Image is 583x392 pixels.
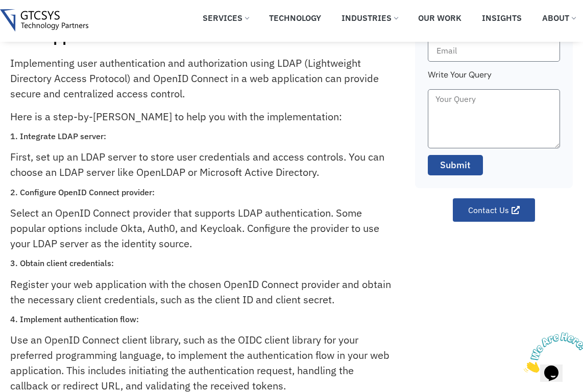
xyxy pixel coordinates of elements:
[428,39,560,62] input: Email
[10,109,392,124] p: Here is a step-by-[PERSON_NAME] to help you with the implementation:
[4,4,67,44] img: Chat attention grabber
[453,198,535,222] a: Contact Us
[261,7,329,29] a: Technology
[10,56,392,101] p: Implementing user authentication and authorization using LDAP (Lightweight Directory Access Proto...
[10,205,392,251] p: Select an OpenID Connect provider that supports LDAP authentication. Some popular options include...
[520,328,583,377] iframe: chat widget
[195,7,256,29] a: Services
[10,149,392,180] p: First, set up an LDAP server to store user credentials and access controls. You can choose an LDA...
[440,159,471,172] span: Submit
[10,315,392,324] h3: 4. Implement authentication flow:
[535,7,583,29] a: About
[10,277,392,307] p: Register your web application with the chosen OpenID Connect provider and obtain the necessary cl...
[10,258,392,268] h3: 3. Obtain client credentials:
[468,206,509,214] span: Contact Us
[334,7,405,29] a: Industries
[474,7,529,29] a: Insights
[10,132,392,141] h3: 1. Integrate LDAP server:
[410,7,469,29] a: Our Work
[428,68,492,89] label: Write Your Query
[10,188,392,197] h3: 2. Configure OpenID Connect provider:
[428,18,560,182] form: Faq Form
[428,155,483,175] button: Submit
